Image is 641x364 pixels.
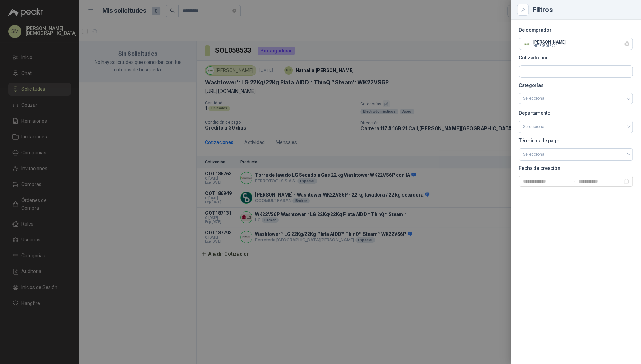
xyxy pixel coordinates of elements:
[570,179,575,184] span: to
[624,41,629,46] button: Limpiar
[519,28,633,32] p: De comprador
[519,111,633,115] p: Departamento
[519,56,633,60] p: Cotizado por
[570,179,575,184] span: swap-right
[519,6,527,14] button: Close
[519,138,633,143] p: Términos de pago
[533,6,633,13] div: Filtros
[519,83,633,87] p: Categorías
[519,166,633,170] p: Fecha de creación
